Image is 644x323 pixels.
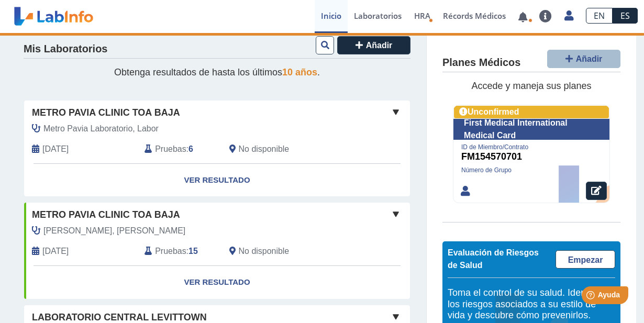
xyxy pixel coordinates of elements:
span: Empezar [568,255,603,264]
a: ES [613,8,638,24]
span: Metro Pavia Clinic Toa Baja [32,106,180,120]
span: 2025-10-02 [42,143,69,155]
a: Ver Resultado [24,164,410,197]
span: Obtenga resultados de hasta los últimos . [114,67,320,77]
h4: Planes Médicos [442,57,520,70]
span: HRA [414,10,430,21]
iframe: Help widget launcher [551,282,632,311]
a: Empezar [556,250,615,269]
span: Añadir [576,54,603,63]
b: 15 [188,247,198,255]
a: Ver Resultado [24,266,410,299]
div: : [137,143,221,155]
b: 6 [188,144,193,153]
span: Evaluación de Riesgos de Salud [448,248,539,270]
h5: Toma el control de su salud. Identifica los riesgos asociados a su estilo de vida y descubre cómo... [448,287,615,321]
a: EN [586,8,613,24]
div: : [137,245,221,258]
span: Pruebas [155,245,186,258]
span: 10 años [282,67,317,77]
span: Metro Pavia Laboratorio, Labor [43,122,159,135]
span: Añadir [366,41,393,50]
h4: Mis Laboratorios [24,43,107,55]
span: Rosado Rosa, Ariel [43,225,185,237]
button: Añadir [337,36,410,54]
span: 2024-11-22 [42,245,69,258]
button: Añadir [547,50,620,68]
span: No disponible [239,143,290,155]
span: No disponible [239,245,290,258]
span: Metro Pavia Clinic Toa Baja [32,208,180,222]
span: Accede y maneja sus planes [471,81,591,92]
span: Pruebas [155,143,186,155]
